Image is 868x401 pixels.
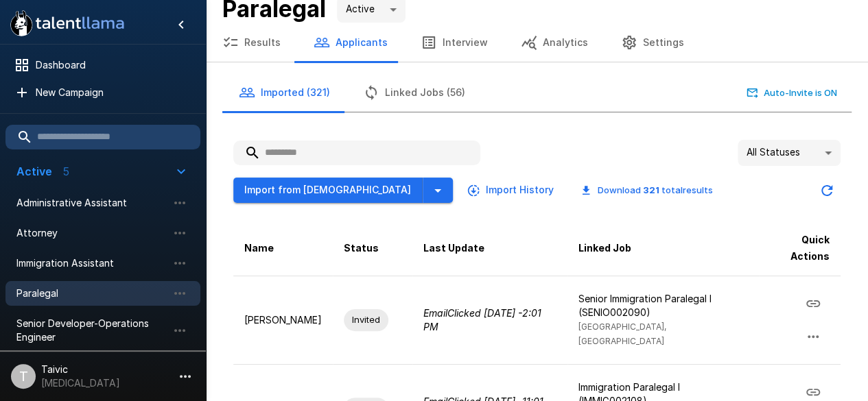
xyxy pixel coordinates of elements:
[412,221,567,276] th: Last Update
[423,307,541,332] i: Email Clicked [DATE] - 2:01 PM
[404,23,504,62] button: Interview
[759,221,841,276] th: Quick Actions
[578,292,748,319] p: Senior Immigration Paralegal I (SENIO002090)
[567,221,759,276] th: Linked Job
[233,178,423,203] button: Import from [DEMOGRAPHIC_DATA]
[578,321,666,346] span: [GEOGRAPHIC_DATA], [GEOGRAPHIC_DATA]
[297,23,404,62] button: Applicants
[222,73,347,112] button: Imported (321)
[813,177,841,204] button: Updated Today - 2:15 PM
[504,23,605,62] button: Analytics
[333,221,412,276] th: Status
[643,184,659,195] b: 321
[464,178,559,203] button: Import History
[344,313,388,326] span: Invited
[797,385,830,396] span: Copy Interview Link
[797,296,830,308] span: Copy Interview Link
[605,23,701,62] button: Settings
[570,180,724,201] button: Download 321 totalresults
[738,140,841,166] div: All Statuses
[206,23,297,62] button: Results
[744,82,841,104] button: Auto-Invite is ON
[347,73,482,112] button: Linked Jobs (56)
[233,221,333,276] th: Name
[244,313,322,327] p: [PERSON_NAME]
